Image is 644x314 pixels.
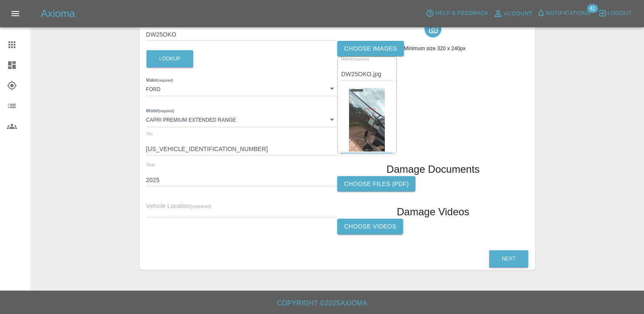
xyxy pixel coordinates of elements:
label: Choose Videos [337,219,403,234]
button: Next [489,250,528,268]
small: (required) [158,109,174,113]
div: FORD [146,81,338,96]
span: Minimum size 320 x 240px [404,46,466,51]
div: CAPRI PREMIUM EXTENDED RANGE [146,111,338,127]
button: Logout [596,7,634,20]
h6: Copyright © 2025 Axioma [7,297,637,309]
span: Vehicle Location [146,203,212,209]
h1: Damage Documents [386,163,480,176]
h5: Axioma [41,7,75,20]
label: Model [146,108,174,114]
button: Help & Feedback [424,7,490,20]
span: Name [341,57,369,62]
span: Logout [607,9,632,18]
span: Year [146,162,155,167]
span: Help & Feedback [435,9,488,18]
label: Choose files (pdf) [337,176,415,192]
label: Make [146,77,173,84]
button: Open drawer [5,3,26,24]
span: Notifications [546,9,590,18]
button: Lookup [146,50,193,68]
span: 41 [587,4,598,13]
h1: Damage Videos [397,205,469,219]
a: Account [491,7,535,20]
small: (required) [190,204,212,209]
label: Choose images [337,41,404,57]
button: Notifications [535,7,592,20]
span: Vin [146,131,152,136]
small: (required) [157,78,173,82]
span: Account [504,9,532,19]
small: (required) [353,57,369,61]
